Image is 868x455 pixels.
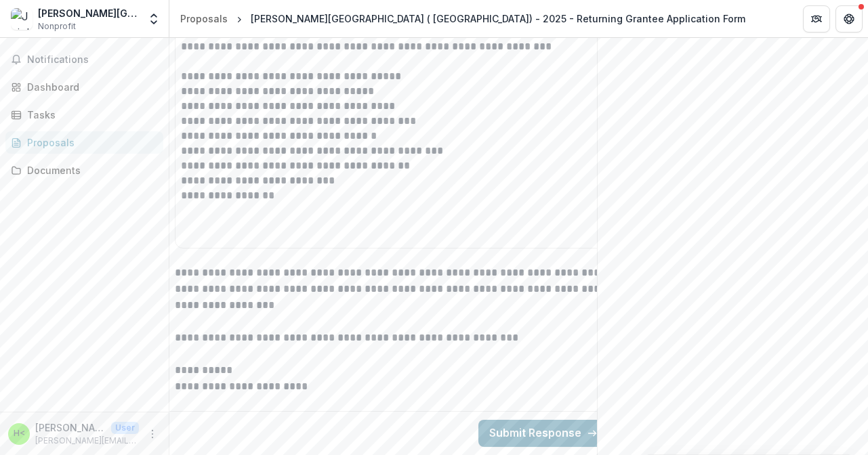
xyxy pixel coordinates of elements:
div: [PERSON_NAME][GEOGRAPHIC_DATA] ( [GEOGRAPHIC_DATA]) [38,6,139,20]
span: Notifications [27,54,158,66]
a: Tasks [5,104,163,126]
a: Dashboard [5,76,163,98]
p: [PERSON_NAME][EMAIL_ADDRESS][DOMAIN_NAME] [35,435,139,447]
button: Get Help [835,5,863,32]
p: [PERSON_NAME] <[PERSON_NAME][EMAIL_ADDRESS][DOMAIN_NAME]> [35,420,106,435]
div: [PERSON_NAME][GEOGRAPHIC_DATA] ( [GEOGRAPHIC_DATA]) - 2025 - Returning Grantee Application Form [251,12,745,26]
button: Submit Response [478,420,608,447]
div: Documents [27,163,152,177]
a: Documents [5,159,163,181]
button: Partners [803,5,830,32]
div: Dashboard [27,80,152,94]
a: Proposals [5,131,163,154]
a: Proposals [175,9,233,28]
div: Tasks [27,108,152,122]
div: Proposals [180,12,228,26]
p: User [111,422,139,434]
button: Notifications [5,49,163,70]
nav: breadcrumb [175,9,751,28]
div: heather askew <heather@jojosthailand.org> [14,429,25,438]
div: Proposals [27,135,152,150]
img: Jojo's Sanctuary ( Northern Thailand) [11,8,33,30]
span: Nonprofit [38,20,76,32]
button: More [144,426,161,442]
button: Open entity switcher [144,5,163,32]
